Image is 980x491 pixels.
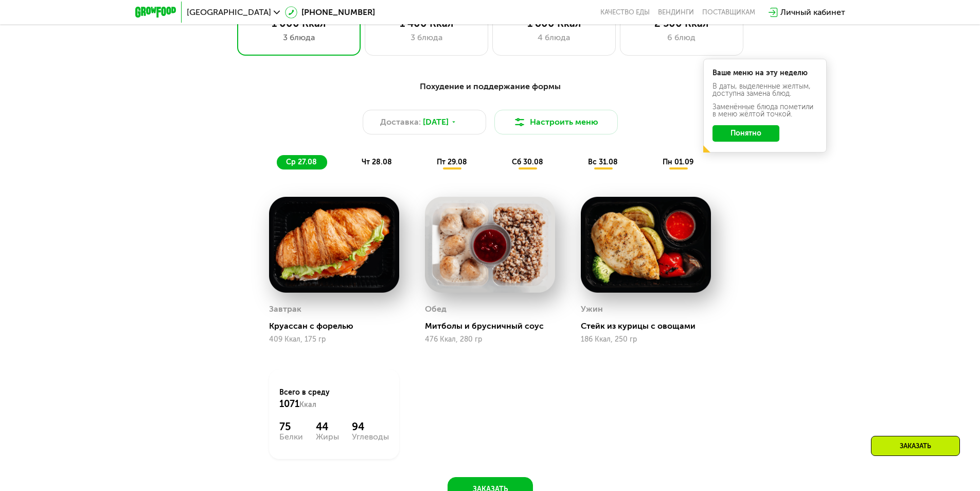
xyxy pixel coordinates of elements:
div: Личный кабинет [780,6,845,19]
div: Митболы и брусничный соус [425,321,563,331]
div: 44 [316,420,339,433]
div: 3 блюда [376,31,477,44]
div: 186 Ккал, 250 гр [581,335,711,344]
div: 4 блюда [503,31,605,44]
button: Понятно [712,125,779,142]
div: Ужин [581,301,603,317]
div: Всего в среду [279,387,389,410]
a: Качество еды [600,8,650,16]
div: 75 [279,420,303,433]
div: Обед [425,301,447,317]
span: [GEOGRAPHIC_DATA] [187,8,271,16]
div: 476 Ккал, 280 гр [425,335,555,344]
span: вс 31.08 [588,158,618,166]
span: Ккал [299,400,316,409]
span: [DATE] [423,116,449,128]
span: пн 01.09 [663,158,693,166]
div: 94 [352,420,389,433]
div: Заказать [871,436,960,456]
div: В даты, выделенные желтым, доступна замена блюд. [712,83,817,97]
a: [PHONE_NUMBER] [285,6,375,19]
div: Ваше меню на эту неделю [712,70,817,77]
a: Вендинги [658,8,694,16]
button: Настроить меню [494,110,618,134]
div: Круассан с форелью [269,321,407,331]
div: 6 блюд [631,31,733,44]
span: ср 27.08 [286,158,317,166]
div: Стейк из курицы с овощами [581,321,719,331]
span: сб 30.08 [512,158,543,166]
div: Заменённые блюда пометили в меню жёлтой точкой. [712,104,817,118]
div: Похудение и поддержание формы [186,80,795,93]
div: 409 Ккал, 175 гр [269,335,399,344]
div: Белки [279,433,303,441]
div: Завтрак [269,301,301,317]
div: Жиры [316,433,339,441]
div: 3 блюда [248,31,350,44]
div: Углеводы [352,433,389,441]
span: Доставка: [380,116,421,128]
span: пт 29.08 [437,158,467,166]
span: 1071 [279,398,299,410]
div: поставщикам [702,8,755,16]
span: чт 28.08 [362,158,392,166]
